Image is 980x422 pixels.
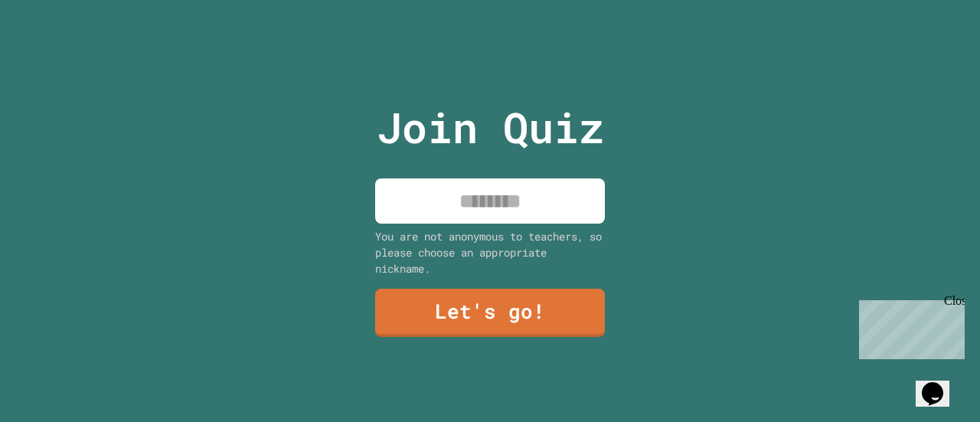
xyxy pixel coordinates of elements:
iframe: chat widget [853,294,965,359]
div: Chat with us now!Close [6,6,106,97]
div: You are not anonymous to teachers, so please choose an appropriate nickname. [375,228,605,276]
a: Let's go! [375,289,605,337]
p: Join Quiz [377,96,604,159]
iframe: chat widget [916,361,965,407]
